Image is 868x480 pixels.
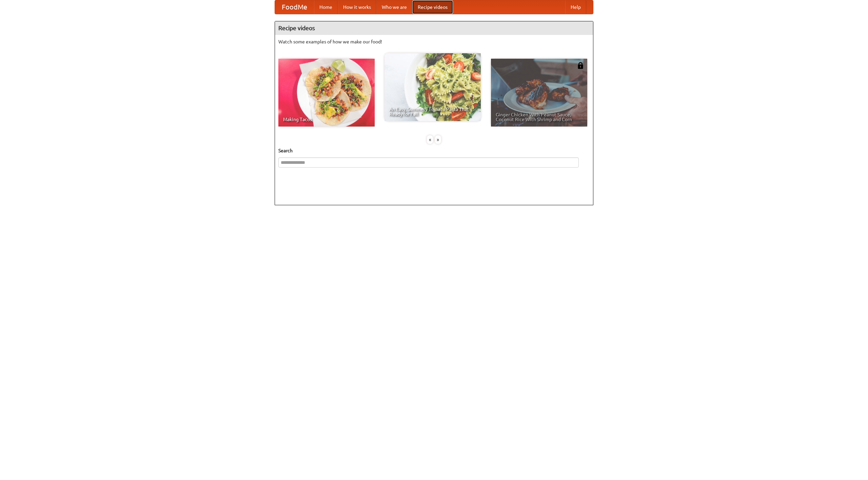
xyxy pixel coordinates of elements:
img: 483408.png [577,62,584,69]
h4: Recipe videos [275,21,593,35]
a: FoodMe [275,0,314,14]
a: Help [565,0,586,14]
h5: Search [278,147,590,154]
a: Making Tacos [278,59,375,127]
p: Watch some examples of how we make our food! [278,38,590,45]
span: Making Tacos [283,117,370,122]
a: How it works [338,0,376,14]
a: Who we are [376,0,412,14]
a: Home [314,0,338,14]
a: An Easy, Summery Tomato Pasta That's Ready for Fall [384,53,481,121]
span: An Easy, Summery Tomato Pasta That's Ready for Fall [389,107,476,116]
div: « [427,135,433,144]
a: Recipe videos [412,0,453,14]
div: » [435,135,441,144]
